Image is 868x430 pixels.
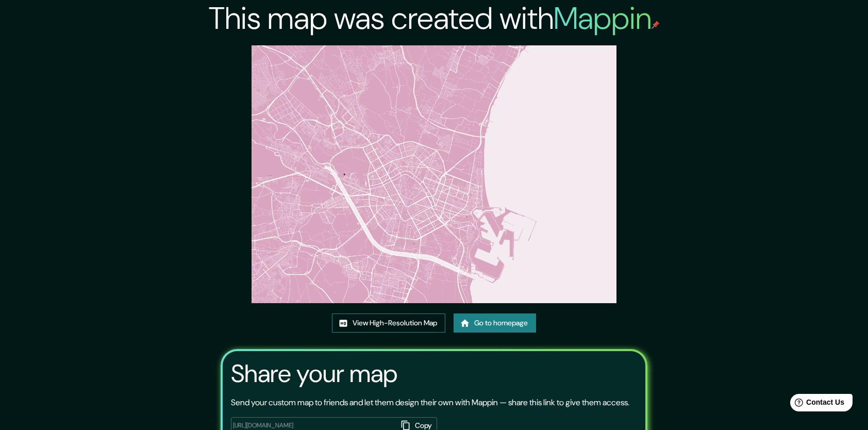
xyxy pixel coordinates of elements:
a: View High-Resolution Map [332,313,445,333]
h3: Share your map [231,359,397,388]
a: Go to homepage [454,313,536,333]
img: created-map [252,45,616,303]
img: mappin-pin [652,21,660,29]
iframe: Help widget launcher [776,390,857,419]
p: Send your custom map to friends and let them design their own with Mappin — share this link to gi... [231,396,629,409]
